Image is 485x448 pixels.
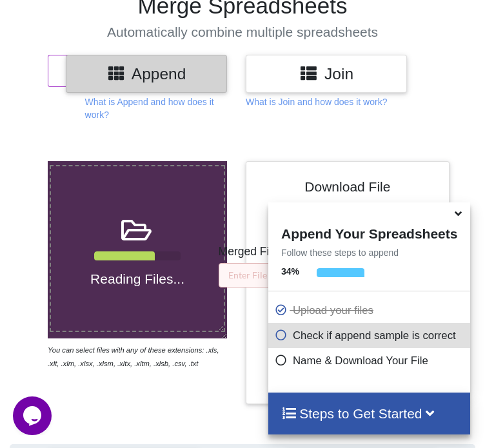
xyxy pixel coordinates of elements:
h5: Merged File Name [219,245,339,258]
b: 34 % [281,266,299,277]
p: Name & Download Your File [275,353,467,369]
input: Enter File Name [219,263,339,287]
h4: Steps to Get Started [281,405,457,422]
p: Check if append sample is correct [275,327,467,344]
h4: Download File [255,171,440,208]
p: What is Append and how does it work? [85,95,228,121]
button: Reset Append [48,55,132,87]
h3: Join [255,64,397,83]
h4: Append Your Spreadsheets [268,222,470,242]
p: Upload your files [275,302,467,318]
p: Follow these steps to append [268,246,470,259]
h4: Reading Files... [51,271,224,287]
i: You can select files with any of these extensions: .xls, .xlt, .xlm, .xlsx, .xlsm, .xltx, .xltm, ... [48,346,219,367]
p: What is Join and how does it work? [246,95,387,108]
iframe: chat widget [13,396,54,435]
h3: Append [75,64,217,83]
